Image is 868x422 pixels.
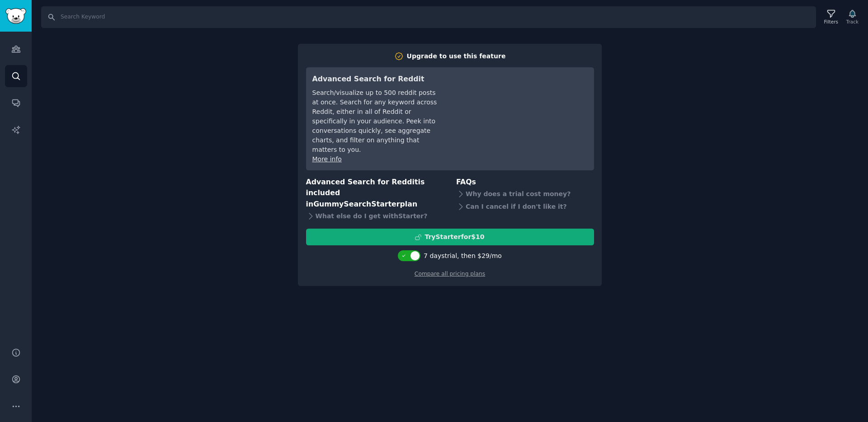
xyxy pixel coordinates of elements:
[306,229,594,245] button: TryStarterfor$10
[424,251,502,261] div: 7 days trial, then $ 29 /mo
[312,88,439,155] div: Search/visualize up to 500 reddit posts at once. Search for any keyword across Reddit, either in ...
[415,271,485,277] a: Compare all pricing plans
[407,52,506,61] div: Upgrade to use this feature
[312,74,439,85] h3: Advanced Search for Reddit
[5,8,26,24] img: GummySearch logo
[425,232,484,242] div: Try Starter for $10
[41,6,816,28] input: Search Keyword
[312,155,342,163] a: More info
[313,200,400,208] span: GummySearch Starter
[456,200,594,213] div: Can I cancel if I don't like it?
[452,74,588,141] iframe: YouTube video player
[306,177,444,210] h3: Advanced Search for Reddit is included in plan
[306,210,444,222] div: What else do I get with Starter ?
[456,188,594,200] div: Why does a trial cost money?
[824,19,838,25] div: Filters
[456,177,594,188] h3: FAQs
